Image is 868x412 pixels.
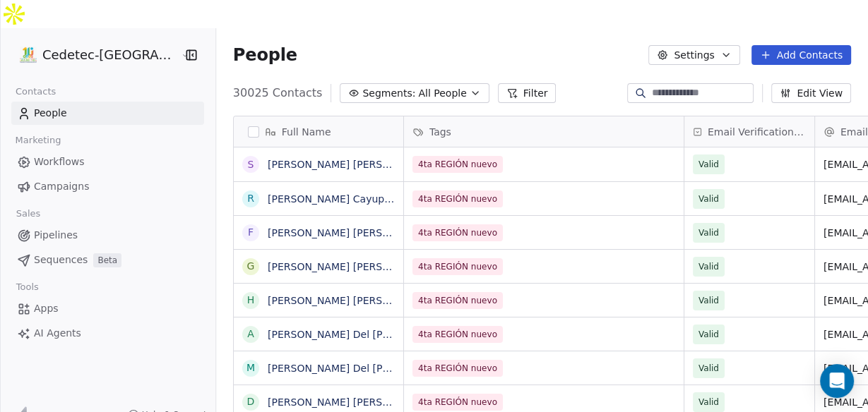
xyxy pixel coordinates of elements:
[20,47,37,63] img: IMAGEN%2010%20A%C3%83%C2%91OS.png
[708,125,806,139] span: Email Verification Status
[233,44,297,66] span: People
[820,364,854,398] div: Open Intercom Messenger
[9,81,62,102] span: Contacts
[34,326,81,341] span: AI Agents
[42,46,177,64] span: Cedetec-[GEOGRAPHIC_DATA]
[268,227,435,238] a: [PERSON_NAME] [PERSON_NAME]
[268,261,435,272] a: [PERSON_NAME] [PERSON_NAME]
[840,125,868,139] span: Email
[268,295,435,306] a: [PERSON_NAME] [PERSON_NAME]
[751,45,851,65] button: Add Contacts
[34,228,78,243] span: Pipelines
[34,106,67,121] span: People
[698,361,719,375] span: Valid
[9,130,67,151] span: Marketing
[268,329,455,340] a: [PERSON_NAME] Del [PERSON_NAME]
[268,363,455,374] a: [PERSON_NAME] Del [PERSON_NAME]
[412,326,503,343] span: 4ta REGIÓN nuevo
[246,394,254,409] div: D
[10,277,44,298] span: Tools
[11,150,204,174] a: Workflows
[11,322,204,345] a: AI Agents
[93,253,121,267] span: Beta
[34,301,59,316] span: Apps
[282,125,331,139] span: Full Name
[11,248,204,272] a: SequencesBeta
[412,360,503,377] span: 4ta REGIÓN nuevo
[10,203,47,224] span: Sales
[247,293,255,308] div: H
[698,226,719,240] span: Valid
[698,327,719,341] span: Valid
[34,154,85,169] span: Workflows
[34,253,88,267] span: Sequences
[247,157,254,172] div: S
[698,395,719,409] span: Valid
[412,292,503,309] span: 4ta REGIÓN nuevo
[771,83,851,103] button: Edit View
[246,360,255,375] div: M
[698,293,719,308] span: Valid
[234,116,403,147] div: Full Name
[11,175,204,198] a: Campaigns
[429,125,451,139] span: Tags
[412,258,503,275] span: 4ta REGIÓN nuevo
[498,83,557,103] button: Filter
[11,297,204,320] a: Apps
[412,190,503,207] span: 4ta REGIÓN nuevo
[34,179,89,194] span: Campaigns
[404,116,684,147] div: Tags
[247,191,254,206] div: R
[246,259,254,274] div: G
[698,260,719,274] span: Valid
[412,224,503,241] span: 4ta REGIÓN nuevo
[268,159,435,170] a: [PERSON_NAME] [PERSON_NAME]
[268,193,482,205] a: [PERSON_NAME] Cayupán [PERSON_NAME]
[248,225,254,240] div: F
[684,116,814,147] div: Email Verification Status
[698,157,719,171] span: Valid
[418,86,466,101] span: All People
[412,394,503,411] span: 4ta REGIÓN nuevo
[11,102,204,125] a: People
[233,85,323,102] span: 30025 Contacts
[268,396,471,408] a: [PERSON_NAME] [PERSON_NAME] Ricouz
[698,192,719,206] span: Valid
[362,86,415,101] span: Segments:
[11,224,204,247] a: Pipelines
[247,327,254,341] div: A
[17,43,170,67] button: Cedetec-[GEOGRAPHIC_DATA]
[412,156,503,173] span: 4ta REGIÓN nuevo
[648,45,739,65] button: Settings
